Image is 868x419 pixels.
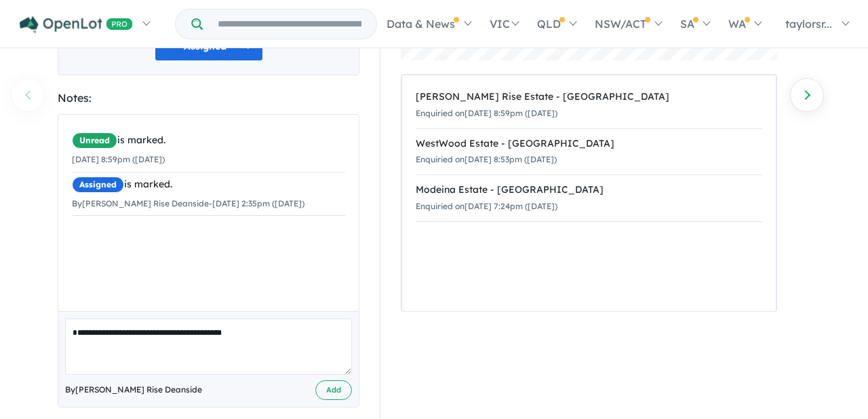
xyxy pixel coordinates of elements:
[205,10,374,39] input: Try estate name, suburb, builder or developer
[785,17,832,31] span: taylorsr...
[416,136,762,152] div: WestWood Estate - [GEOGRAPHIC_DATA]
[315,380,352,400] button: Add
[72,132,345,149] div: is marked.
[65,383,202,397] span: By [PERSON_NAME] Rise Deanside
[72,177,124,193] span: Assigned
[416,82,762,129] a: [PERSON_NAME] Rise Estate - [GEOGRAPHIC_DATA]Enquiried on[DATE] 8:59pm ([DATE])
[416,182,762,198] div: Modeina Estate - [GEOGRAPHIC_DATA]
[416,89,762,105] div: [PERSON_NAME] Rise Estate - [GEOGRAPHIC_DATA]
[416,201,557,211] small: Enquiried on [DATE] 7:24pm ([DATE])
[58,89,359,107] div: Notes:
[72,132,117,149] span: Unread
[20,16,133,33] img: Openlot PRO Logo White
[416,108,557,118] small: Enquiried on [DATE] 8:59pm ([DATE])
[72,198,304,208] small: By [PERSON_NAME] Rise Deanside - [DATE] 2:35pm ([DATE])
[72,154,165,164] small: [DATE] 8:59pm ([DATE])
[416,175,762,222] a: Modeina Estate - [GEOGRAPHIC_DATA]Enquiried on[DATE] 7:24pm ([DATE])
[416,128,762,176] a: WestWood Estate - [GEOGRAPHIC_DATA]Enquiried on[DATE] 8:53pm ([DATE])
[416,154,557,164] small: Enquiried on [DATE] 8:53pm ([DATE])
[72,177,345,193] div: is marked.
